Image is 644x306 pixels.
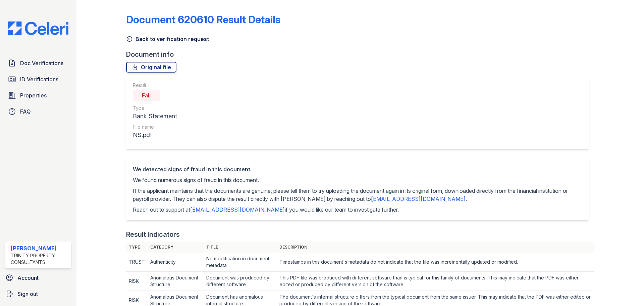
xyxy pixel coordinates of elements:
[126,272,148,291] td: RISK
[3,271,74,285] a: Account
[148,272,204,291] td: Anomalous Document Structure
[126,230,180,239] div: Result Indicators
[5,56,71,70] a: Doc Verifications
[20,107,31,116] span: FAQ
[133,187,582,203] p: If the applicant maintains that the documents are genuine, please tell them to try uploading the ...
[277,253,594,272] td: Timestamps in this document's metadata do not indicate that the file was incrementally updated or...
[126,50,594,59] div: Document info
[126,62,176,73] a: Original file
[3,21,74,35] img: CE_Logo_Blue-a8612792a0a2168367f1c8372b55b34899dd931a85d93a1a3d3e32e68fde9ad4.png
[5,73,71,86] a: ID Verifications
[126,35,209,43] a: Back to verification request
[190,206,285,213] a: [EMAIL_ADDRESS][DOMAIN_NAME]
[133,105,177,112] div: Type
[277,272,594,291] td: This PDF file was produced with different software than is typical for this family of documents. ...
[148,253,204,272] td: Authenticity
[126,253,148,272] td: TRUST
[20,91,47,99] span: Properties
[17,290,38,298] span: Sign out
[277,242,594,253] th: Description
[133,82,177,89] div: Result
[204,242,277,253] th: Title
[126,13,280,26] a: Document 620610 Result Details
[3,287,74,301] a: Sign out
[17,274,39,282] span: Account
[133,124,177,130] div: File name
[371,195,466,202] a: [EMAIL_ADDRESS][DOMAIN_NAME]
[11,244,68,252] div: [PERSON_NAME]
[133,165,582,173] div: We detected signs of fraud in this document.
[5,89,71,102] a: Properties
[148,242,204,253] th: Category
[11,252,68,266] div: Trinity Property Consultants
[204,272,277,291] td: Document was produced by different software
[20,59,63,67] span: Doc Verifications
[133,206,582,214] p: Reach out to support at if you would like our team to investigate further.
[133,112,177,121] div: Bank Statement
[466,195,467,202] span: .
[20,75,58,83] span: ID Verifications
[133,176,582,184] p: We found numerous signs of fraud in this document.
[126,242,148,253] th: Type
[204,253,277,272] td: No modification in document metadata
[5,105,71,118] a: FAQ
[133,130,177,140] div: NS.pdf
[133,90,160,101] div: Fail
